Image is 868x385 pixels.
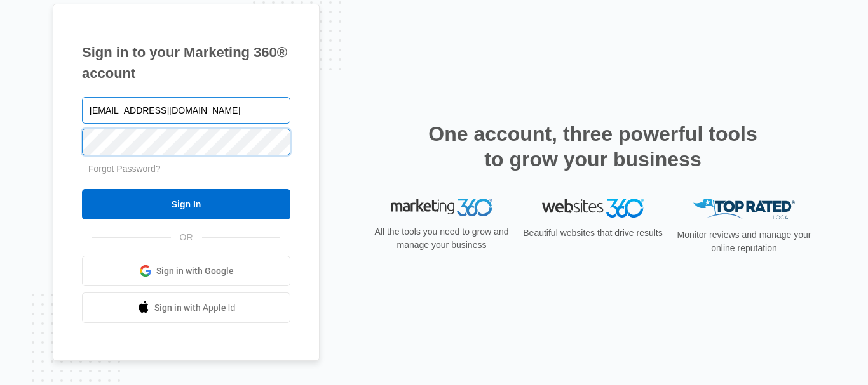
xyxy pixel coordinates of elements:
[88,164,161,174] a: Forgot Password?
[370,225,513,252] p: All the tools you need to grow and manage your business
[82,292,290,323] a: Sign in with Apple Id
[391,199,492,216] img: Marketing 360
[542,199,644,217] img: Websites 360
[693,199,795,219] img: Top Rated Local
[82,189,290,219] input: Sign In
[171,231,202,244] span: OR
[82,256,290,286] a: Sign in with Google
[424,121,761,172] h2: One account, three powerful tools to grow your business
[82,42,290,84] h1: Sign in to your Marketing 360® account
[154,301,236,315] span: Sign in with Apple Id
[156,264,234,278] span: Sign in with Google
[522,226,664,240] p: Beautiful websites that drive results
[673,228,815,255] p: Monitor reviews and manage your online reputation
[82,97,290,124] input: Email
